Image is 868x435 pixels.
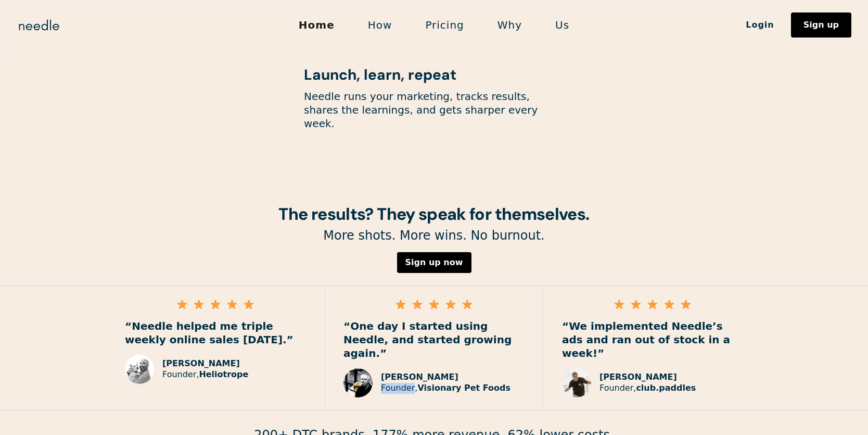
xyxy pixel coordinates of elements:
[791,13,851,38] a: Sign up
[417,383,510,393] strong: Visionary Pet Foods
[282,14,351,36] a: Home
[562,319,743,360] p: “We implemented Needle’s ads and ran out of stock in a week!”
[599,383,696,394] p: Founder,
[125,319,305,346] p: “Needle helped me triple weekly online sales [DATE].”
[803,21,839,29] div: Sign up
[729,16,791,34] a: Login
[351,14,409,36] a: How
[162,358,240,368] strong: [PERSON_NAME]
[405,258,463,267] div: Sign up now
[304,90,564,130] p: Needle runs your marketing, tracks results, shares the learnings, and gets sharper every week.
[381,372,458,382] strong: [PERSON_NAME]
[343,319,524,360] p: “One day I started using Needle, and started growing again.”
[162,369,248,380] p: Founder,
[278,203,589,225] strong: The results? They speak for themselves.
[397,252,471,273] a: Sign up now
[481,14,539,36] a: Why
[636,383,696,393] strong: club.paddles
[304,67,564,83] h1: Launch, learn, repeat
[409,14,480,36] a: Pricing
[539,14,586,36] a: Us
[199,369,248,379] strong: Heliotrope
[599,372,677,382] strong: [PERSON_NAME]
[381,383,510,394] p: Founder,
